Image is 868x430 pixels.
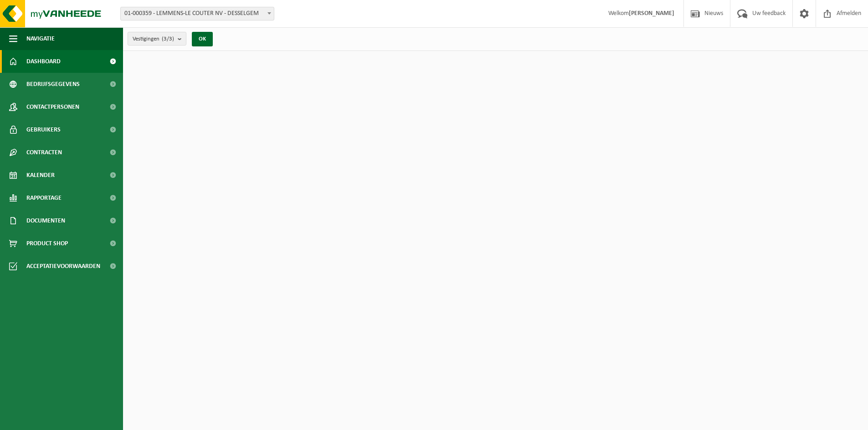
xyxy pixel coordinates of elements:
span: Contracten [26,141,62,164]
count: (3/3) [162,36,174,42]
strong: [PERSON_NAME] [629,10,674,17]
span: Documenten [26,209,65,232]
span: Bedrijfsgegevens [26,73,80,96]
span: Kalender [26,164,55,187]
span: 01-000359 - LEMMENS-LE COUTER NV - DESSELGEM [120,7,274,20]
button: Vestigingen(3/3) [128,32,186,46]
button: OK [192,32,213,46]
span: Contactpersonen [26,96,79,118]
span: Vestigingen [133,32,174,46]
span: Dashboard [26,50,61,73]
span: Acceptatievoorwaarden [26,255,100,278]
span: Gebruikers [26,118,61,141]
span: Navigatie [26,27,55,50]
span: 01-000359 - LEMMENS-LE COUTER NV - DESSELGEM [121,7,274,20]
span: Rapportage [26,187,62,209]
span: Product Shop [26,232,68,255]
